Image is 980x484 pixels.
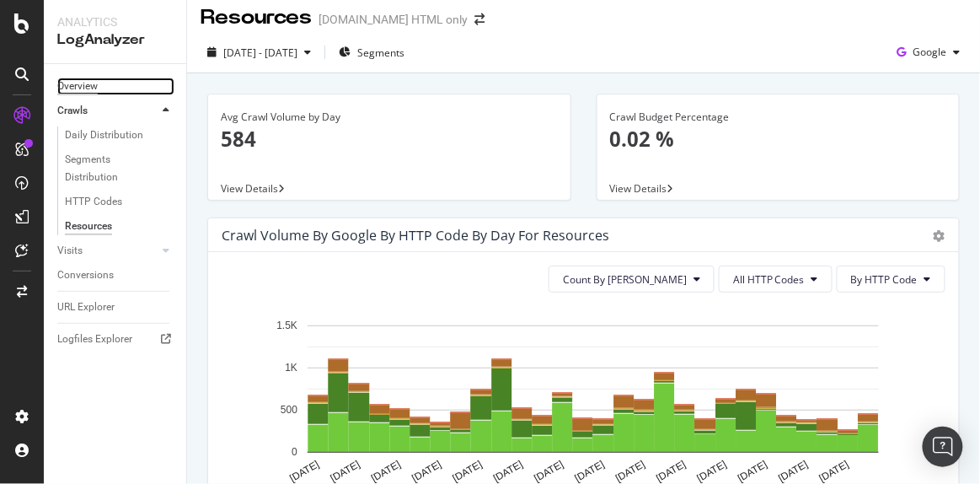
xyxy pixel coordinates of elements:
[851,272,918,287] span: By HTTP Code
[285,363,297,374] text: 1K
[65,218,174,235] a: Resources
[913,45,946,59] span: Google
[65,193,122,211] div: HTTP Codes
[65,193,174,211] a: HTTP Codes
[57,30,173,50] div: LogAnalyzer
[292,447,297,459] text: 0
[57,78,174,95] a: Overview
[357,46,404,60] span: Segments
[319,11,468,28] div: [DOMAIN_NAME] HTML only
[610,125,947,153] p: 0.02 %
[201,3,312,32] div: Resources
[65,126,174,144] a: Daily Distribution
[221,181,278,196] span: View Details
[474,13,485,25] div: arrow-right-arrow-left
[610,181,667,196] span: View Details
[281,405,297,417] text: 500
[332,39,411,66] button: Segments
[57,266,114,284] div: Conversions
[57,331,132,348] div: Logfiles Explorer
[276,320,297,332] text: 1.5K
[57,242,83,260] div: Visits
[837,266,945,293] button: By HTTP Code
[222,227,609,244] div: Crawl Volume by google by HTTP Code by Day for Resources
[563,272,687,287] span: Count By Day
[57,102,88,120] div: Crawls
[57,266,174,284] a: Conversions
[223,46,297,60] span: [DATE] - [DATE]
[610,110,947,125] div: Crawl Budget Percentage
[65,151,174,186] a: Segments Distribution
[733,272,805,287] span: All HTTP Codes
[65,151,158,186] div: Segments Distribution
[57,13,173,30] div: Analytics
[65,218,112,235] div: Resources
[57,331,174,348] a: Logfiles Explorer
[57,298,174,316] a: URL Explorer
[221,125,558,153] p: 584
[57,298,115,316] div: URL Explorer
[221,110,558,125] div: Avg Crawl Volume by Day
[934,230,945,242] div: gear
[719,266,833,293] button: All HTTP Codes
[201,39,318,66] button: [DATE] - [DATE]
[57,242,158,260] a: Visits
[57,78,98,95] div: Overview
[923,427,963,467] div: Open Intercom Messenger
[57,102,158,120] a: Crawls
[549,266,715,293] button: Count By [PERSON_NAME]
[65,126,143,144] div: Daily Distribution
[890,39,967,66] button: Google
